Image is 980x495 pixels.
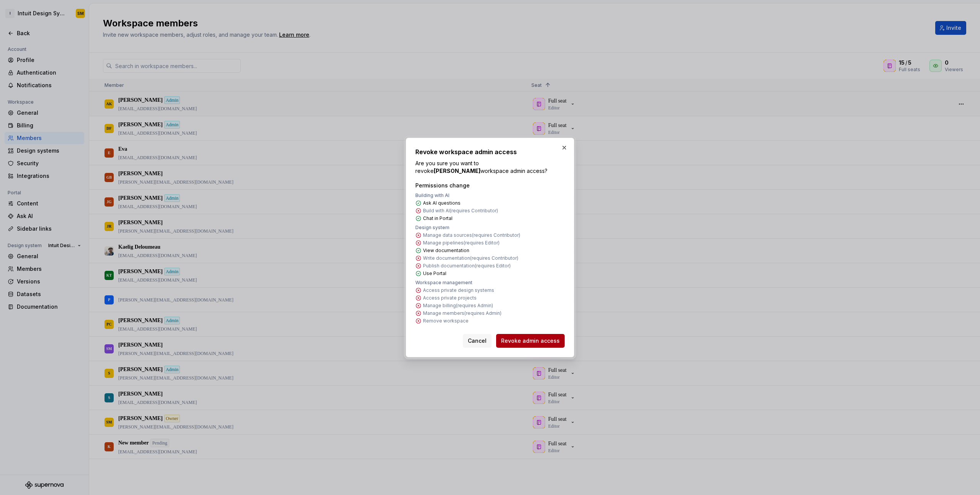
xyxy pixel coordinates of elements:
[496,334,565,348] button: Revoke admin access
[415,182,470,189] p: Permissions change
[464,310,501,316] span: (requires Admin)
[456,303,493,308] span: (requires Admin)
[423,232,520,238] p: Manage data sources
[415,160,565,175] p: Are you sure you want to revoke workspace admin access?
[470,255,518,261] span: (requires Contributor)
[463,334,492,348] button: Cancel
[423,295,477,301] p: Access private projects
[415,192,449,199] p: Building with AI
[423,240,500,246] p: Manage pipelines
[415,225,449,231] p: Design system
[423,247,469,254] p: View documentation
[415,280,472,286] p: Workspace management
[423,263,511,269] p: Publish documentation
[423,303,493,309] p: Manage billing
[423,318,469,324] p: Remove workspace
[423,200,461,206] p: Ask AI questions
[468,337,487,345] span: Cancel
[423,310,501,316] p: Manage members
[464,240,500,246] span: (requires Editor)
[475,263,511,269] span: (requires Editor)
[415,147,565,156] h2: Revoke workspace admin access
[423,270,446,277] p: Use Portal
[501,337,560,345] span: Revoke admin access
[434,168,480,174] strong: [PERSON_NAME]
[450,208,498,213] span: (requires Contributor)
[472,232,520,238] span: (requires Contributor)
[423,208,498,214] p: Build with AI
[423,287,494,293] p: Access private design systems
[423,215,452,221] p: Chat in Portal
[423,255,518,261] p: Write documentation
